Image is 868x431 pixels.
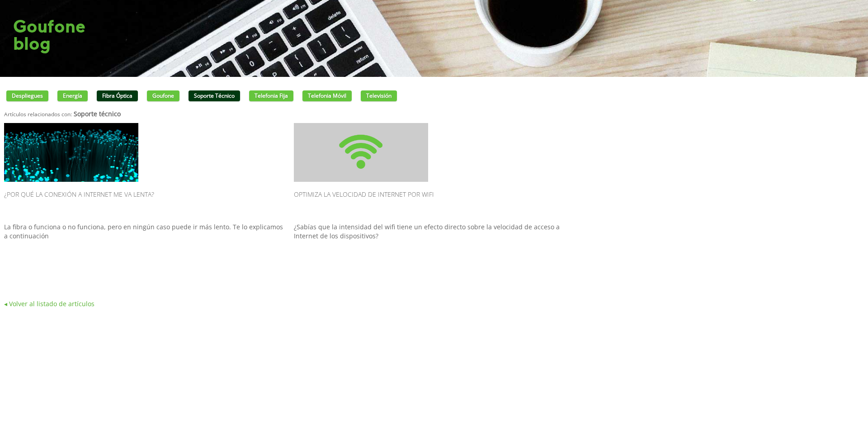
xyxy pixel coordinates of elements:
[97,90,138,101] a: Fibra óptica
[4,299,94,308] a: ◂ Volver al listado de artículos
[249,90,293,101] a: Telefonia fija
[74,109,121,118] strong: Soporte técnico
[302,90,352,101] a: Telefonia móvil
[4,123,138,182] img: ...
[6,90,48,101] a: Despliegues
[4,186,285,218] h2: ¿Por qué la conexión a Internet me va lenta?
[294,123,428,182] img: ...
[294,223,575,268] p: ¿Sabías que la intensidad del wifi tiene un efecto directo sobre la velocidad de acceso a Interne...
[57,90,88,101] a: Energía
[294,186,575,218] h2: Optimiza la velocidad de Internet por wifi
[147,90,179,101] a: Goufone
[361,90,397,101] a: Televisión
[189,90,240,101] a: Soporte técnico
[294,123,575,268] a: Optimiza la velocidad de Internet por wifi ¿Sabías que la intensidad del wifi tiene un efecto dir...
[13,18,85,52] h1: Goufone blog
[4,223,285,268] p: La fibra o funciona o no funciona, pero en ningún caso puede ir más lento. Te lo explicamos a con...
[4,123,285,268] a: ¿Por qué la conexión a Internet me va lenta? La fibra o funciona o no funciona, pero en ningún ca...
[4,110,72,118] small: Artículos relacionados con:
